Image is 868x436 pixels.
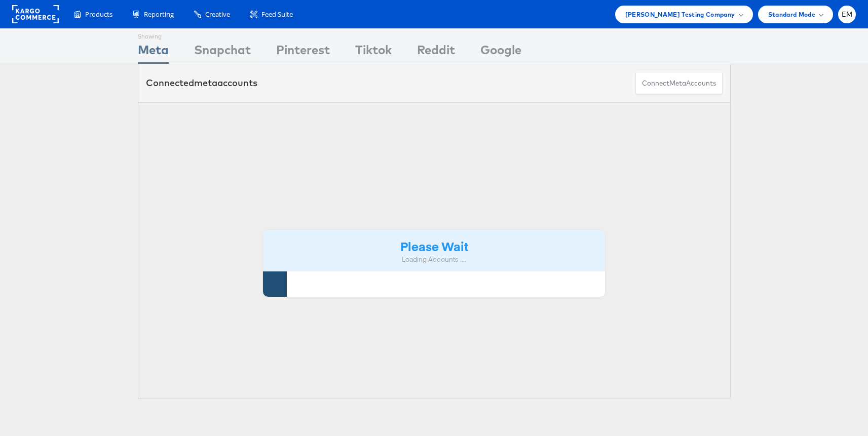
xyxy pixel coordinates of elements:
button: ConnectmetaAccounts [635,72,723,95]
div: Connected accounts [146,76,257,90]
div: Meta [138,41,169,64]
div: Loading Accounts .... [271,255,598,264]
span: [PERSON_NAME] Testing Company [625,9,735,20]
span: Creative [205,10,230,19]
strong: Please Wait [400,237,468,254]
div: Reddit [417,41,455,64]
span: meta [194,77,217,89]
div: Pinterest [276,41,330,64]
div: Tiktok [355,41,392,64]
span: Reporting [144,10,174,19]
span: EM [842,11,853,18]
div: Snapchat [194,41,251,64]
span: Products [85,10,112,19]
div: Google [480,41,521,64]
span: Feed Suite [261,10,293,19]
span: Standard Mode [768,9,815,20]
div: Showing [138,29,169,41]
span: meta [669,78,686,88]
